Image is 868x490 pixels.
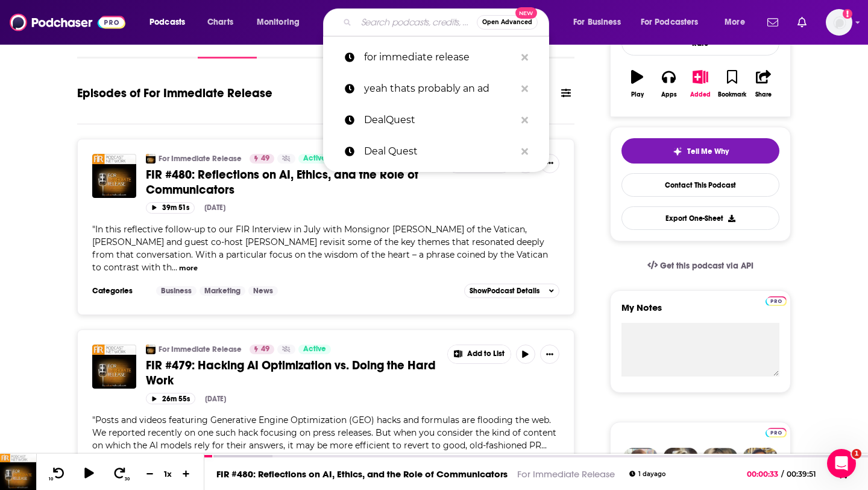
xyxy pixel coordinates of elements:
[298,345,331,354] a: Active
[784,469,828,479] span: 00:39:51
[573,14,621,31] span: For Business
[146,358,436,388] span: FIR #479: Hacking AI Optimization vs. Doing the Hard Work
[621,62,653,106] button: Play
[10,11,125,34] a: Podchaser - Follow, Share and Rate Podcasts
[248,286,278,296] a: News
[477,15,538,30] button: Open AdvancedNew
[755,91,772,98] div: Share
[77,31,104,59] a: About
[718,91,746,98] div: Bookmark
[565,13,636,32] button: open menu
[748,62,779,106] button: Share
[298,154,331,164] a: Active
[641,14,699,31] span: For Podcasters
[250,154,274,164] a: 49
[200,13,241,32] a: Charts
[743,448,778,483] img: Jon Profile
[303,343,326,355] span: Active
[158,469,178,479] div: 1 x
[766,294,787,306] a: Pro website
[179,263,198,273] button: more
[172,262,177,273] span: ...
[364,73,515,104] p: yeah thats probably an ad
[633,13,716,32] button: open menu
[747,469,781,479] span: 00:00:33
[517,468,615,480] a: For Immediate Release
[146,393,195,404] button: 26m 55s
[685,62,716,106] button: Added
[198,31,257,59] a: Episodes421
[763,12,783,33] a: Show notifications dropdown
[159,345,242,354] a: For Immediate Release
[781,469,784,479] span: /
[323,104,549,136] a: DealQuest
[257,14,300,31] span: Monitoring
[826,9,852,36] span: Logged in as hopeksander1
[146,167,439,197] a: FIR #480: Reflections on AI, Ethics, and the Role of Communicators
[766,296,787,306] img: Podchaser Pro
[92,154,136,198] img: FIR #480: Reflections on AI, Ethics, and the Role of Communicators
[146,358,439,388] a: FIR #479: Hacking AI Optimization vs. Doing the Hard Work
[92,415,556,451] span: "
[621,138,779,164] button: tell me why sparkleTell Me Why
[467,349,505,358] span: Add to List
[49,477,53,482] span: 10
[703,448,738,483] img: Jules Profile
[364,136,515,167] p: Deal Quest
[793,12,811,33] a: Show notifications dropdown
[470,287,539,295] span: Show Podcast Details
[125,477,130,482] span: 30
[146,202,195,214] button: 39m 51s
[716,62,747,106] button: Bookmark
[261,153,269,165] span: 49
[660,261,753,271] span: Get this podcast via API
[766,426,787,437] a: Pro website
[621,173,779,197] a: Contact This Podcast
[77,86,272,101] h1: Episodes of For Immediate Release
[541,440,547,451] span: ...
[146,345,156,354] img: For Immediate Release
[159,154,242,164] a: For Immediate Release
[690,91,711,98] div: Added
[515,7,537,19] span: New
[121,31,181,59] a: InsightsPodchaser Pro
[540,345,559,364] button: Show More Button
[448,345,511,363] button: Show More Button
[323,42,549,73] a: for immediate release
[540,154,559,173] button: Show More Button
[356,13,477,32] input: Search podcasts, credits, & more...
[92,345,136,389] a: FIR #479: Hacking AI Optimization vs. Doing the Hard Work
[653,62,684,106] button: Apps
[364,104,515,136] p: DealQuest
[248,13,315,32] button: open menu
[629,471,665,477] div: 1 day ago
[663,448,698,483] img: Barbara Profile
[673,147,682,156] img: tell me why sparkle
[156,286,197,296] a: Business
[661,91,677,98] div: Apps
[92,224,548,273] span: "
[205,395,226,403] div: [DATE]
[335,8,561,36] div: Search podcasts, credits, & more...
[274,31,309,59] a: Reviews
[621,302,779,323] label: My Notes
[149,14,185,31] span: Podcasts
[146,154,156,164] img: For Immediate Release
[109,466,132,482] button: 30
[623,448,658,483] img: Sydney Profile
[687,147,729,156] span: Tell Me Why
[200,286,245,296] a: Marketing
[323,136,549,167] a: Deal Quest
[216,468,508,480] a: FIR #480: Reflections on AI, Ethics, and the Role of Communicators
[364,42,515,73] p: for immediate release
[827,449,856,478] iframe: Intercom live chat
[204,203,225,212] div: [DATE]
[725,14,745,31] span: More
[826,9,852,36] img: User Profile
[638,251,763,281] a: Get this podcast via API
[826,9,852,36] button: Show profile menu
[261,343,269,355] span: 49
